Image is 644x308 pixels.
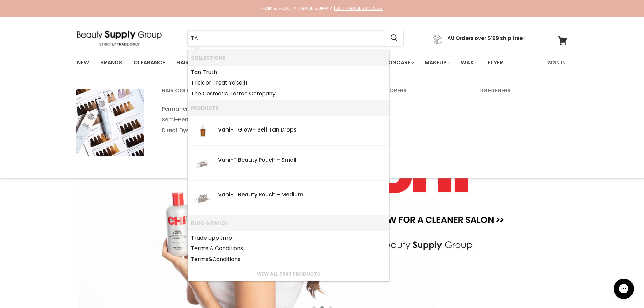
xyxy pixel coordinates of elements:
[365,85,470,102] a: Developers
[188,65,389,78] li: Collections: Tan Truth
[153,103,258,114] a: Permanent Colour
[188,50,389,65] li: Collections
[72,53,526,72] ul: Main menu
[153,103,258,136] ul: Main menu
[188,243,389,254] li: Blog & Pages: Terms & Conditions
[610,276,637,301] iframe: Gorgias live chat messenger
[191,243,386,254] a: Terms & Conditions
[335,5,383,12] a: GET TRADE ACCESS
[193,184,212,212] img: Artboard10copy53-100_1.webp
[191,88,386,99] a: The Cosmetic Tattoo Company
[188,116,389,146] li: Products: Vani-T Glow+ Self Tan Drops
[191,67,386,78] a: Tan Truth
[191,233,386,243] a: Trade app tmp
[483,55,508,70] a: Flyer
[218,192,386,199] div: Vani-T Beauty Pouch - Medium
[188,215,389,231] li: Blog & Pages
[193,149,212,177] img: Artboard10copy52-100.webp
[188,231,389,243] li: Blog & Pages: Trade app tmp
[72,55,94,70] a: New
[188,146,389,181] li: Products: Vani-T Beauty Pouch - Small
[379,55,418,70] a: Skincare
[188,100,389,116] li: Products
[218,157,386,164] div: Vani-T Beauty Pouch - Small
[188,77,389,88] li: Collections: Trick or Treat Yo'self!
[456,55,481,70] a: Wax
[188,266,389,281] li: View All
[69,53,576,72] nav: Main
[128,55,170,70] a: Clearance
[385,30,403,46] button: Search
[153,125,258,136] a: Direct Dye Colour
[218,127,386,134] div: Vani-T Glow+ Self Tan Drops
[191,254,386,265] a: Terms&Conditions
[191,77,386,88] a: Trick or Treat Yo'self!
[188,254,389,266] li: Blog & Pages: Terms&Conditions
[69,5,576,12] div: HAIR & BEAUTY TRADE SUPPLY |
[188,30,385,46] input: Search
[191,119,215,143] img: Glow_SelfTanDrops_200x.png
[187,30,404,46] form: Product
[471,85,576,102] a: Lighteners
[191,271,386,277] a: View all 7947 products
[95,55,127,70] a: Brands
[544,55,570,70] a: Sign In
[153,85,258,102] a: Hair Colour
[188,88,389,101] li: Collections: The Cosmetic Tattoo Company
[153,114,258,125] a: Semi-Permanent Colour
[171,55,211,70] a: Haircare
[420,55,454,70] a: Makeup
[188,181,389,215] li: Products: Vani-T Beauty Pouch - Medium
